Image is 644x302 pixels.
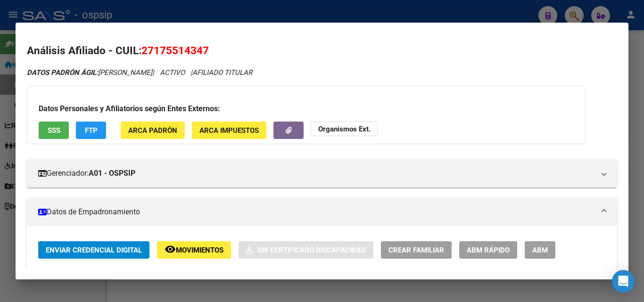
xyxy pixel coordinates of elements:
span: AFILIADO TITULAR [192,68,252,77]
span: Sin Certificado Discapacidad [257,246,366,254]
span: ARCA Padrón [128,126,177,135]
span: Movimientos [176,246,223,254]
mat-panel-title: Gerenciador: [38,168,594,179]
span: 27175514347 [141,44,209,57]
button: Sin Certificado Discapacidad [239,241,373,259]
span: SSS [48,126,60,135]
button: ABM Rápido [459,241,517,259]
div: Open Intercom Messenger [612,270,635,293]
mat-expansion-panel-header: Gerenciador:A01 - OSPSIP [27,159,617,188]
i: | ACTIVO | [27,68,252,77]
button: ABM [525,241,555,259]
span: [PERSON_NAME] [27,68,152,77]
button: SSS [39,122,69,139]
button: ARCA Impuestos [192,122,266,139]
span: Enviar Credencial Digital [46,246,142,254]
mat-panel-title: Datos de Empadronamiento [38,206,594,218]
button: Crear Familiar [381,241,452,259]
mat-icon: remove_red_eye [165,244,176,255]
button: ARCA Padrón [121,122,185,139]
h2: Análisis Afiliado - CUIL: [27,43,617,59]
span: Crear Familiar [388,246,444,254]
h3: Datos Personales y Afiliatorios según Entes Externos: [39,103,574,114]
strong: A01 - OSPSIP [89,168,135,179]
span: FTP [85,126,98,135]
button: Organismos Ext. [311,122,378,136]
span: ARCA Impuestos [199,126,259,135]
span: ABM Rápido [467,246,510,254]
button: Enviar Credencial Digital [38,241,149,259]
button: FTP [76,122,106,139]
strong: Organismos Ext. [318,125,371,133]
strong: DATOS PADRÓN ÁGIL: [27,68,98,77]
button: Movimientos [157,241,231,259]
mat-expansion-panel-header: Datos de Empadronamiento [27,198,617,226]
span: ABM [532,246,548,254]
